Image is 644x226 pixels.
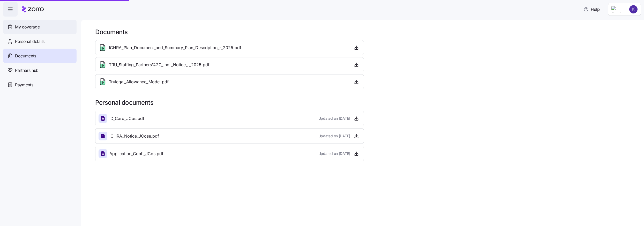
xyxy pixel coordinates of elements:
[109,133,159,139] span: ICHRA_Notice_JCose.pdf
[583,6,600,12] span: Help
[15,24,40,30] span: My coverage
[629,5,638,13] img: 1cba35d8d565624e59f9523849a83a39
[579,4,604,14] button: Help
[109,79,169,85] span: Trulegal_Allowance_Model.pdf
[109,62,209,68] span: TRU_Staffing_Partners%2C_Inc-_Notice_-_2025.pdf
[15,82,33,88] span: Payments
[3,49,77,63] a: Documents
[611,6,622,12] img: Employer logo
[15,53,36,59] span: Documents
[95,99,637,107] h1: Personal documents
[15,67,39,74] span: Partners hub
[318,116,350,121] span: Updated on [DATE]
[95,28,637,36] h1: Documents
[109,44,241,51] span: ICHRA_Plan_Document_and_Summary_Plan_Description_-_2025.pdf
[318,133,350,139] span: Updated on [DATE]
[318,151,350,156] span: Updated on [DATE]
[3,63,77,78] a: Partners hub
[109,150,163,157] span: Application_Conf._JCos.pdf
[3,78,77,92] a: Payments
[109,115,144,122] span: ID_Card_JCos.pdf
[3,20,77,34] a: My coverage
[3,34,77,49] a: Personal details
[15,38,44,45] span: Personal details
